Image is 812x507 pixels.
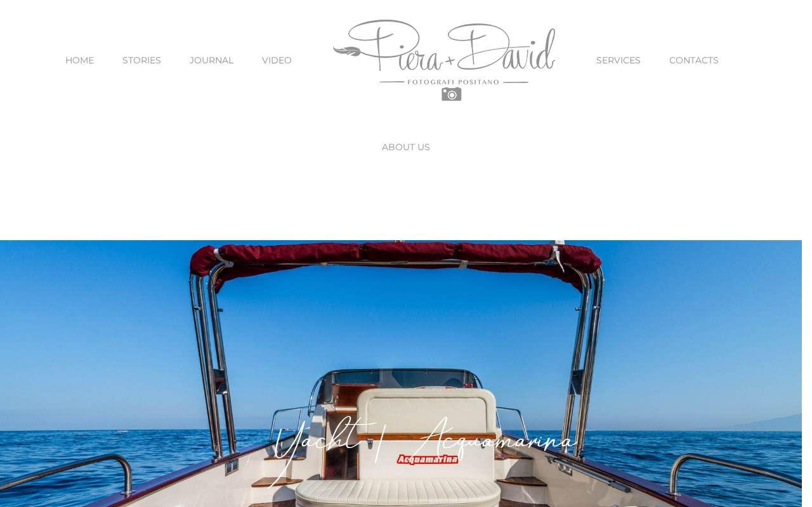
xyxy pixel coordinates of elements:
em: Yacht | Acquamarina [272,423,573,465]
span: SERVICES [596,56,641,65]
span: JOURNAL [190,56,233,65]
img: Piera Plus David Photography Positano Logo [333,20,555,101]
a: VIDEO [262,34,292,87]
span: STORIES [122,56,161,65]
a: STORIES [122,34,161,87]
a: ABOUT US [382,120,430,174]
a: SERVICES [596,34,641,87]
a: HOME [65,34,94,87]
span: ABOUT US [382,143,430,151]
span: CONTACTS [669,56,719,65]
span: VIDEO [262,56,292,65]
span: HOME [65,56,94,65]
a: CONTACTS [669,34,719,87]
a: JOURNAL [190,34,233,87]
